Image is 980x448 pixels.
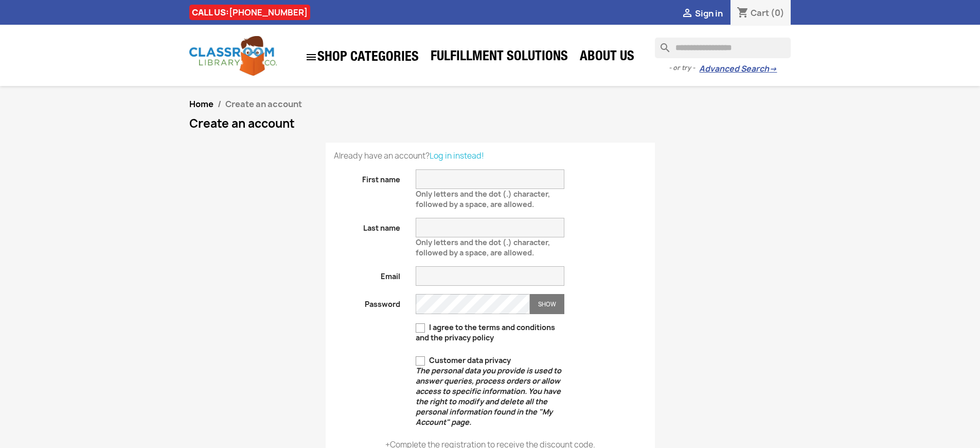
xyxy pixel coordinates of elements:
img: Classroom Library Company [189,36,277,76]
a: Advanced Search→ [699,64,777,74]
label: First name [326,169,408,185]
input: Search [655,38,791,58]
span: → [769,64,777,74]
p: Already have an account? [334,151,647,161]
a: About Us [575,47,639,68]
a:  Sign in [681,8,723,19]
span: Only letters and the dot (.) character, followed by a space, are allowed. [416,185,550,209]
button: Show [530,294,564,314]
label: I agree to the terms and conditions and the privacy policy [416,322,564,343]
a: [PHONE_NUMBER] [229,7,308,18]
i:  [681,8,693,20]
span: - or try - [669,63,699,73]
label: Customer data privacy [416,355,564,427]
input: Password input [416,294,530,314]
span: Create an account [225,98,302,110]
em: The personal data you provide is used to answer queries, process orders or allow access to specif... [416,366,561,427]
i: search [655,38,667,50]
label: Email [326,266,408,282]
a: Fulfillment Solutions [425,47,573,68]
label: Last name [326,218,408,233]
div: CALL US: [189,5,310,20]
i:  [305,51,317,63]
a: Log in instead! [430,150,484,161]
a: SHOP CATEGORIES [300,46,424,68]
span: Sign in [695,8,723,19]
a: Home [189,98,213,110]
span: Only letters and the dot (.) character, followed by a space, are allowed. [416,233,550,257]
i: shopping_cart [737,7,749,20]
h1: Create an account [189,117,791,130]
span: (0) [771,7,785,19]
label: Password [326,294,408,309]
span: Cart [751,7,769,19]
